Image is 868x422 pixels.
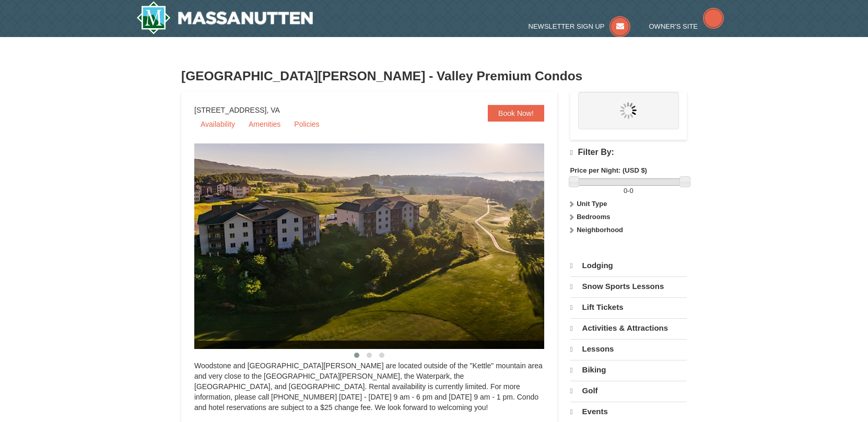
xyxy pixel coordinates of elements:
[629,187,633,195] span: 0
[570,381,687,401] a: Golf
[624,187,627,195] span: 0
[620,102,637,119] img: wait.gif
[136,1,313,34] a: Massanutten Resort
[181,66,687,87] h3: [GEOGRAPHIC_DATA][PERSON_NAME] - Valley Premium Condos
[577,226,623,234] strong: Neighborhood
[570,148,687,158] h4: Filter By:
[577,213,610,221] strong: Bedrooms
[242,116,287,132] a: Amenities
[577,200,607,208] strong: Unit Type
[288,116,325,132] a: Policies
[570,318,687,338] a: Activities & Attractions
[570,339,687,359] a: Lessons
[194,116,241,132] a: Availability
[488,105,544,122] a: Book Now!
[529,22,605,30] span: Newsletter Sign Up
[529,22,631,30] a: Newsletter Sign Up
[649,22,698,30] span: Owner's Site
[570,276,687,296] a: Snow Sports Lessons
[136,1,313,34] img: Massanutten Resort Logo
[570,297,687,317] a: Lift Tickets
[570,256,687,275] a: Lodging
[649,22,724,30] a: Owner's Site
[570,166,647,174] strong: Price per Night: (USD $)
[570,360,687,380] a: Biking
[194,143,570,349] img: 19219041-4-ec11c166.jpg
[570,402,687,421] a: Events
[570,186,687,196] label: -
